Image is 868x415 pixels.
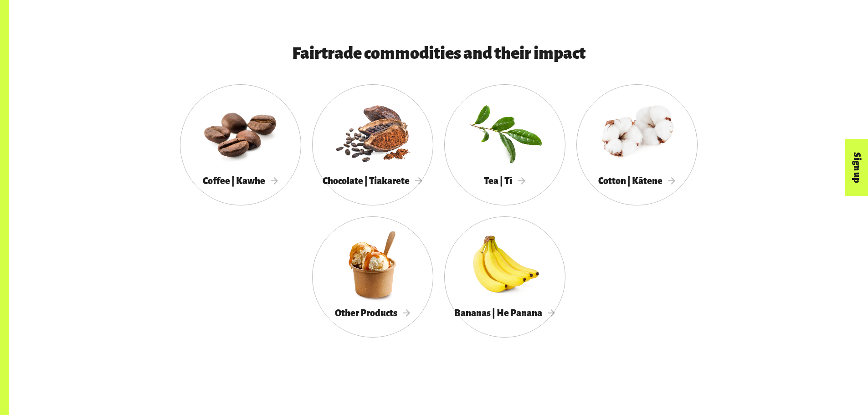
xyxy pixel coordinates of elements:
span: Bananas | He Panana [454,308,555,318]
a: Chocolate | Tiakarete [312,84,433,205]
span: Cotton | Kātene [598,176,676,186]
a: Bananas | He Panana [444,216,565,338]
span: Chocolate | Tiakarete [323,176,423,186]
a: Other Products [312,216,433,338]
a: Coffee | Kawhe [180,84,301,205]
a: Cotton | Kātene [576,84,698,205]
span: Coffee | Kawhe [203,176,278,186]
span: Tea | Tī [484,176,525,186]
a: Tea | Tī [444,84,565,205]
span: Other Products [335,308,411,318]
h3: Fairtrade commodities and their impact [207,44,670,62]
